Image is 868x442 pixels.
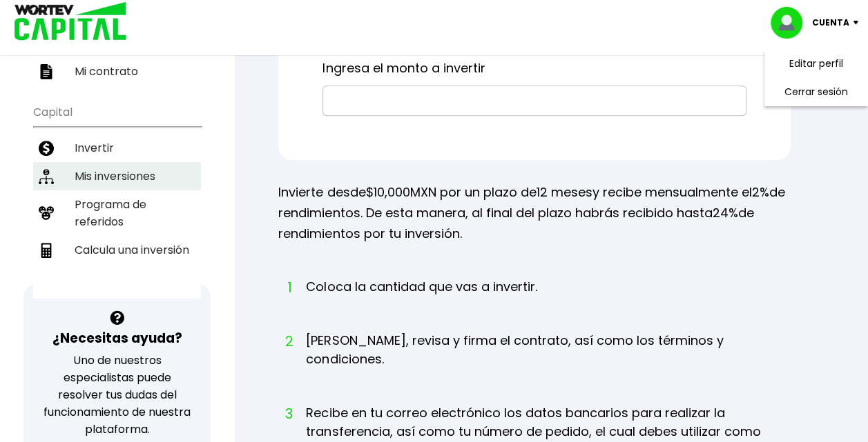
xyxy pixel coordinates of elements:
ul: Capital [33,97,201,299]
p: Cuenta [812,12,849,33]
a: Mi contrato [33,57,201,86]
span: $10,000 [365,183,409,201]
a: Invertir [33,134,201,162]
span: 1 [285,277,292,298]
img: calculadora-icon.17d418c4.svg [39,243,54,258]
span: 3 [285,403,292,424]
li: Coloca la cantidad que vas a invertir. [306,277,537,322]
span: 24% [712,204,737,221]
img: profile-image [771,7,812,39]
p: Ingresa el monto a invertir [322,58,746,79]
li: [PERSON_NAME], revisa y firma el contrato, así como los términos y condiciones. [306,331,791,394]
img: icon-down [849,21,868,25]
img: inversiones-icon.6695dc30.svg [39,169,54,184]
a: Mis inversiones [33,162,201,190]
span: 2% [751,183,769,201]
a: Editar perfil [789,57,843,71]
img: contrato-icon.f2db500c.svg [39,64,54,79]
img: recomiendanos-icon.9b8e9327.svg [39,205,54,221]
p: Uno de nuestros especialistas puede resolver tus dudas del funcionamiento de nuestra plataforma. [41,352,193,438]
img: invertir-icon.b3b967d7.svg [39,141,54,156]
h3: ¿Necesitas ayuda? [52,328,182,348]
span: 12 meses [536,183,592,201]
p: Invierte desde MXN por un plazo de y recibe mensualmente el de rendimientos. De esta manera, al f... [278,182,791,244]
span: 2 [285,331,292,352]
a: Calcula una inversión [33,236,201,264]
a: Programa de referidos [33,190,201,236]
